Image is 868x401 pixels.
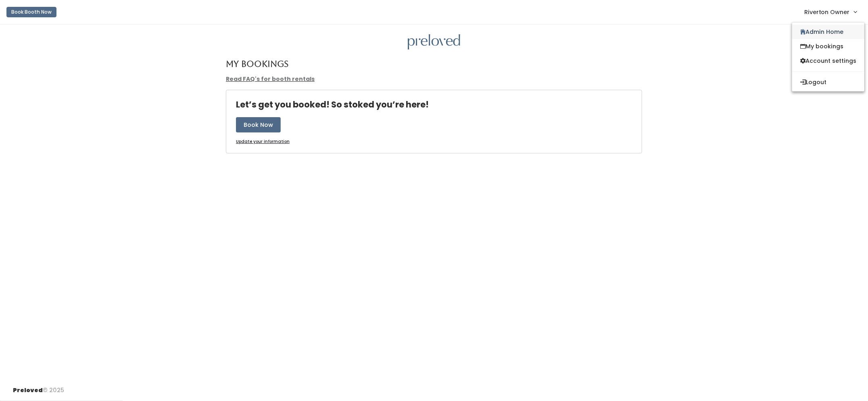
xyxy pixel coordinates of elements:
a: Update your information [236,139,290,145]
a: Book Booth Now [6,3,56,21]
button: Book Now [236,117,281,132]
a: My bookings [792,39,864,54]
button: Logout [792,75,864,89]
span: Preloved [13,386,43,394]
a: Riverton Owner [796,3,865,21]
a: Admin Home [792,25,864,39]
img: preloved logo [408,34,460,50]
a: Account settings [792,54,864,68]
h4: Let’s get you booked! So stoked you’re here! [236,100,429,109]
div: © 2025 [13,380,64,395]
button: Book Booth Now [6,7,56,17]
u: Update your information [236,138,290,145]
span: Riverton Owner [804,8,850,17]
a: Read FAQ's for booth rentals [226,75,315,83]
h4: My Bookings [226,59,288,68]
